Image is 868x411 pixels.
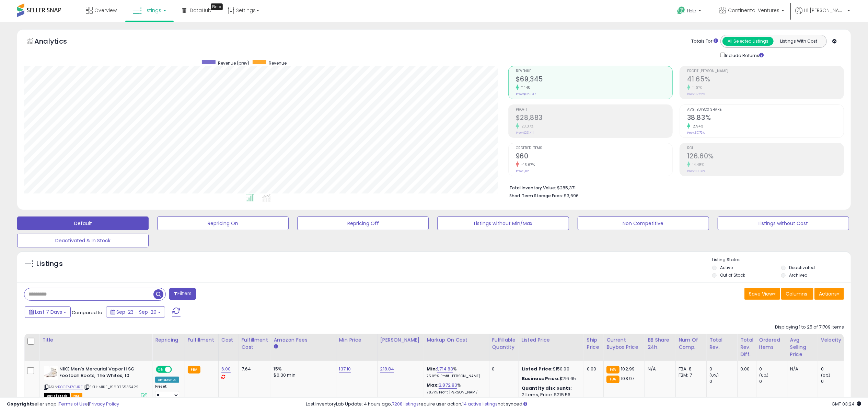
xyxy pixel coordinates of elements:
button: Columns [781,288,813,300]
div: ASIN: [44,366,147,398]
span: Listings [143,7,161,14]
div: % [427,366,484,379]
a: 218.84 [380,366,394,373]
a: B0CTMZGJRF [58,384,83,390]
strong: Copyright [7,401,32,407]
div: 0 [709,378,737,385]
p: 78.77% Profit [PERSON_NAME] [427,390,484,395]
span: ON [157,367,165,373]
div: 0.00 [740,366,751,372]
div: Velocity [821,336,846,344]
button: Last 7 Days [25,306,71,318]
span: Profit [PERSON_NAME] [687,69,844,73]
div: $150.00 [522,366,579,372]
div: N/A [790,366,813,372]
span: Last 7 Days [35,309,62,315]
small: FBA [188,366,200,374]
th: The percentage added to the cost of goods (COGS) that forms the calculator for Min & Max prices. [424,334,489,361]
b: Min: [427,366,437,372]
div: 2 Items, Price: $215.56 [522,392,579,398]
span: Revenue [269,60,287,66]
b: Business Price: [522,375,559,382]
div: Title [42,336,149,344]
h2: 960 [516,152,672,162]
button: Sep-23 - Sep-29 [106,306,165,318]
div: 7.64 [242,366,266,372]
a: Privacy Policy [89,401,119,407]
small: FBA [606,366,619,374]
a: Hi [PERSON_NAME] [795,7,850,22]
h2: $69,345 [516,75,672,85]
div: Total Rev. Diff. [740,336,753,358]
label: Deactivated [789,265,815,270]
small: Amazon Fees. [274,344,278,350]
div: 0 [759,366,787,372]
div: 15% [274,366,331,372]
span: 2025-10-7 03:24 GMT [832,401,861,407]
div: Displaying 1 to 25 of 71709 items [775,324,844,331]
div: Markup on Cost [427,336,486,344]
div: Last InventoryLab Update: 4 hours ago, require user action, not synced. [306,401,861,408]
a: Help [672,1,708,22]
span: Continental Ventures [728,7,779,14]
button: Non Competitive [578,216,709,230]
button: All Selected Listings [722,37,774,46]
small: -13.67% [519,162,535,167]
div: : [522,385,579,391]
h2: $28,883 [516,114,672,123]
div: [PERSON_NAME] [380,336,421,344]
span: ROI [687,146,844,150]
small: (0%) [709,373,719,378]
p: 75.05% Profit [PERSON_NAME] [427,374,484,379]
small: 2.94% [690,124,704,129]
div: 0 [492,366,513,372]
h5: Listings [36,259,63,269]
div: N/A [648,366,670,372]
span: Columns [786,290,807,297]
div: Tooltip anchor [211,3,223,10]
small: FBA [606,376,619,383]
div: Fulfillable Quantity [492,336,516,351]
b: Total Inventory Value: [509,185,556,191]
div: Amazon Fees [274,336,333,344]
span: Revenue (prev) [218,60,249,66]
button: Default [17,216,149,230]
a: 137.10 [339,366,351,373]
a: 14 active listings [462,401,498,407]
button: Listings without Cost [718,216,849,230]
span: 102.99 [621,366,635,372]
div: 0.00 [587,366,598,372]
div: Listed Price [522,336,581,344]
a: Terms of Use [59,401,88,407]
div: Current Buybox Price [606,336,642,351]
span: Hi [PERSON_NAME] [804,7,845,14]
a: 6.00 [221,366,231,373]
h5: Analytics [34,36,80,48]
b: Max: [427,382,439,388]
small: Prev: 37.72% [687,131,705,135]
div: $216.65 [522,376,579,382]
a: 2,872.83 [439,382,457,389]
label: Archived [789,272,808,278]
div: BB Share 24h. [648,336,673,351]
a: 1,714.83 [437,366,453,373]
span: | SKU: MIKE_196975535422 [84,384,138,390]
div: FBA: 8 [679,366,701,372]
span: Profit [516,108,672,112]
small: Prev: $23,411 [516,131,534,135]
div: Fulfillment Cost [242,336,268,351]
span: 103.97 [621,375,635,382]
h2: 41.65% [687,75,844,85]
button: Repricing Off [297,216,429,230]
label: Active [720,265,733,270]
div: Total Rev. [709,336,734,351]
span: All listings that are currently out of stock and unavailable for purchase on Amazon [44,393,70,399]
span: Overview [94,7,117,14]
small: Prev: 37.52% [687,92,705,96]
img: 31GmOpYZntL._SL40_.jpg [44,366,58,380]
button: Listings without Min/Max [437,216,569,230]
span: $3,696 [564,192,579,199]
div: Include Returns [715,51,772,59]
small: Prev: 110.62% [687,169,705,173]
div: Ship Price [587,336,601,351]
